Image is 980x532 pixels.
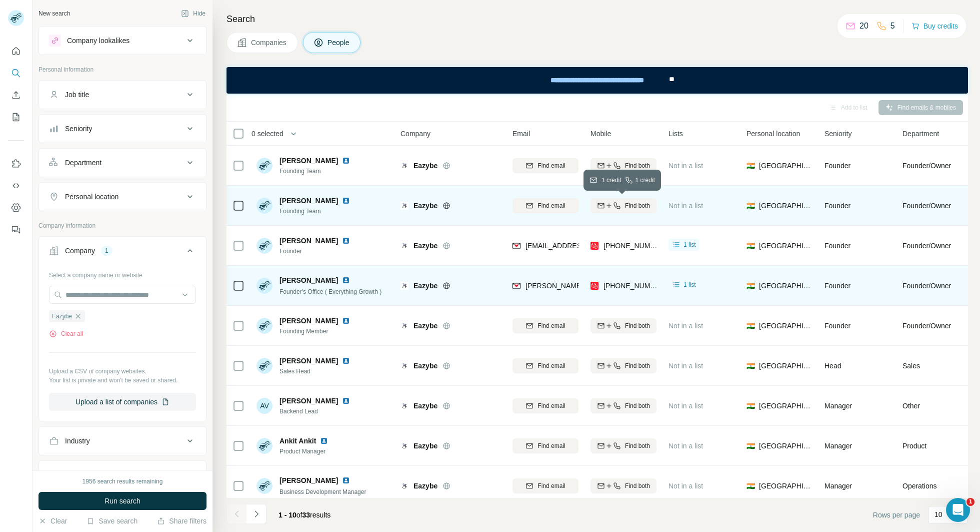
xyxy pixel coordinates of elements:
[413,401,437,411] span: Eazybe
[625,201,650,210] span: Find both
[279,236,338,246] span: [PERSON_NAME]
[537,401,565,410] span: Find email
[537,161,565,170] span: Find email
[8,199,24,217] button: Dashboard
[400,282,408,290] img: Logo of Eazybe
[625,401,650,410] span: Find both
[590,129,611,139] span: Mobile
[590,158,656,173] button: Find both
[278,511,296,519] span: 1 - 10
[824,242,850,250] span: Founder
[279,275,338,285] span: [PERSON_NAME]
[683,280,696,289] span: 1 list
[746,129,800,139] span: Personal location
[873,510,920,520] span: Rows per page
[824,282,850,290] span: Founder
[824,402,852,410] span: Manager
[8,64,24,82] button: Search
[279,356,338,366] span: [PERSON_NAME]
[746,361,755,371] span: 🇮🇳
[256,278,272,294] img: Avatar
[342,237,350,245] img: LinkedIn logo
[902,201,951,211] span: Founder/Owner
[279,156,338,166] span: [PERSON_NAME]
[8,86,24,104] button: Enrich CSV
[525,282,701,290] span: [PERSON_NAME][EMAIL_ADDRESS][DOMAIN_NAME]
[279,167,354,176] span: Founding Team
[746,481,755,491] span: 🇮🇳
[52,312,72,321] span: Eazybe
[104,496,140,506] span: Run search
[39,463,206,487] button: HQ location
[824,362,841,370] span: Head
[67,36,129,46] div: Company lookalikes
[39,117,206,141] button: Seniority
[668,162,703,170] span: Not in a list
[49,367,196,376] p: Upload a CSV of company websites.
[625,161,650,170] span: Find both
[38,492,206,510] button: Run search
[413,201,437,211] span: Eazybe
[603,282,666,290] span: [PHONE_NUMBER]
[157,516,206,526] button: Share filters
[320,437,328,445] img: LinkedIn logo
[890,20,895,32] p: 5
[279,436,316,446] span: Ankit Ankit
[38,516,67,526] button: Clear
[746,321,755,331] span: 🇮🇳
[512,241,520,251] img: provider findymail logo
[590,358,656,373] button: Find both
[668,442,703,450] span: Not in a list
[759,241,812,251] span: [GEOGRAPHIC_DATA]
[759,441,812,451] span: [GEOGRAPHIC_DATA]
[279,207,354,216] span: Founding Team
[590,398,656,413] button: Find both
[902,481,936,491] span: Operations
[226,12,968,26] h4: Search
[342,276,350,284] img: LinkedIn logo
[256,158,272,174] img: Avatar
[279,407,354,416] span: Backend Lead
[759,161,812,171] span: [GEOGRAPHIC_DATA]
[413,281,437,291] span: Eazybe
[824,162,850,170] span: Founder
[302,511,310,519] span: 33
[759,481,812,491] span: [GEOGRAPHIC_DATA]
[413,481,437,491] span: Eazybe
[512,478,578,493] button: Find email
[413,361,437,371] span: Eazybe
[625,361,650,370] span: Find both
[279,327,354,336] span: Founding Member
[603,242,666,250] span: [PHONE_NUMBER]
[537,361,565,370] span: Find email
[39,239,206,267] button: Company1
[39,429,206,453] button: Industry
[759,321,812,331] span: [GEOGRAPHIC_DATA]
[49,393,196,411] button: Upload a list of companies
[512,318,578,333] button: Find email
[590,438,656,453] button: Find both
[342,397,350,405] img: LinkedIn logo
[902,361,920,371] span: Sales
[296,511,302,519] span: of
[413,161,437,171] span: Eazybe
[759,361,812,371] span: [GEOGRAPHIC_DATA]
[342,157,350,165] img: LinkedIn logo
[625,481,650,490] span: Find both
[625,321,650,330] span: Find both
[512,398,578,413] button: Find email
[746,241,755,251] span: 🇮🇳
[279,396,338,406] span: [PERSON_NAME]
[902,321,951,331] span: Founder/Owner
[49,376,196,385] p: Your list is private and won't be saved or shared.
[256,478,272,494] img: Avatar
[251,129,283,139] span: 0 selected
[911,19,958,33] button: Buy credits
[8,155,24,173] button: Use Surfe on LinkedIn
[902,441,926,451] span: Product
[400,442,408,450] img: Logo of Eazybe
[38,65,206,74] p: Personal information
[759,281,812,291] span: [GEOGRAPHIC_DATA]
[342,317,350,325] img: LinkedIn logo
[279,316,338,326] span: [PERSON_NAME]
